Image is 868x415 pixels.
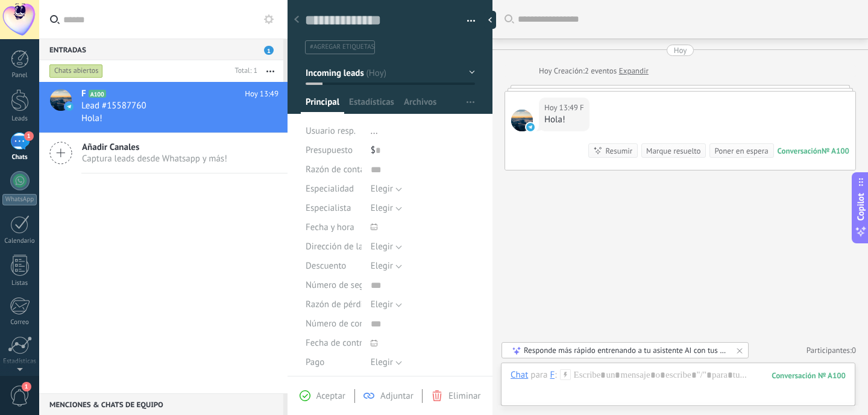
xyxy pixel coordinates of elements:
button: Elegir [371,199,402,218]
span: 1 [22,382,31,392]
span: Captura leads desde Whatsapp y más! [82,153,227,164]
div: Correo [2,319,37,326]
div: Resumir [605,145,632,157]
span: A100 [89,90,106,98]
span: Elegir [371,357,393,368]
div: Presupuesto [306,141,362,160]
button: Elegir [371,179,402,199]
div: F [550,369,555,380]
a: Expandir [619,65,649,77]
span: : [555,369,556,381]
span: Principal [306,96,339,114]
span: Fecha de contrato [306,339,375,348]
div: Listas [2,279,37,287]
div: № A100 [822,146,849,156]
span: Presupuesto [306,145,353,156]
span: Dirección de la clínica [306,242,391,251]
div: WhatsApp [2,194,37,205]
span: Elegir [371,241,393,252]
div: Responde más rápido entrenando a tu asistente AI con tus fuentes de datos [524,345,728,355]
div: Hoy [674,45,687,56]
span: Razón de pérdida [306,300,373,309]
span: Pago [306,358,324,367]
button: Elegir [371,295,402,314]
span: 0 [852,345,856,355]
span: Usuario resp. [306,125,356,137]
div: Menciones & Chats de equipo [39,393,283,415]
button: Elegir [371,353,402,372]
div: Ocultar [484,11,496,29]
img: telegram-sm.svg [526,123,535,131]
span: Elegir [371,183,393,195]
a: avatariconFA100Hoy 13:49Lead #15587760Hola! [39,82,288,133]
img: icon [65,102,74,111]
div: Hola! [544,114,584,126]
div: Leads [2,115,37,123]
div: Número de contrato [306,314,362,334]
span: F [580,102,584,114]
span: Añadir Canales [82,142,227,153]
span: Especialidad [306,184,354,193]
div: 100 [772,370,846,381]
span: Descuento [306,261,346,270]
span: Elegir [371,260,393,272]
span: Hoy 13:49 [245,88,278,100]
span: Archivos [404,96,436,114]
span: Eliminar [448,390,480,402]
button: Elegir [371,237,402,257]
span: Elegir [371,202,393,214]
div: Poner en espera [714,145,768,157]
div: Creación: [539,65,649,77]
span: ... [371,125,378,137]
span: Fecha y hora [306,223,354,232]
div: Marque resuelto [646,145,700,157]
span: Copilot [855,193,867,220]
span: Número de seguro [306,281,377,290]
div: Total: 1 [230,65,257,77]
div: Calendario [2,237,37,245]
div: Razón de contacto [306,160,362,179]
div: Entradas [39,39,283,60]
span: Lead #15587760 [81,100,146,112]
div: Dirección de la clínica [306,237,362,257]
span: Razón de contacto [306,165,377,174]
button: Más [257,60,283,82]
div: Conversación [778,146,822,156]
div: Razón de pérdida [306,295,362,314]
div: Panel [2,72,37,80]
span: Número de contrato [306,319,383,328]
button: Elegir [371,257,402,276]
div: Hoy 13:49 [544,102,580,114]
span: 1 [264,46,274,55]
span: Hola! [81,113,102,124]
div: $ [371,141,475,160]
div: Especialidad [306,179,362,199]
div: Descuento [306,257,362,276]
div: Chats abiertos [49,64,103,78]
span: para [530,369,547,381]
a: Participantes:0 [807,345,856,355]
div: Pago [306,353,362,372]
span: 1 [24,131,34,141]
span: Adjuntar [380,390,414,402]
div: Chats [2,154,37,161]
div: Fecha y hora [306,218,362,237]
span: F [511,110,533,131]
span: 2 eventos [585,65,617,77]
div: Fecha de contrato [306,334,362,353]
span: Elegir [371,299,393,310]
div: Archivo [306,372,362,392]
div: Número de seguro [306,276,362,295]
span: F [81,88,86,100]
span: #agregar etiquetas [310,43,374,51]
div: Hoy [539,65,554,77]
div: Usuario resp. [306,122,362,141]
span: Estadísticas [349,96,394,114]
span: Aceptar [316,390,345,402]
div: Especialista [306,199,362,218]
span: Especialista [306,204,351,213]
